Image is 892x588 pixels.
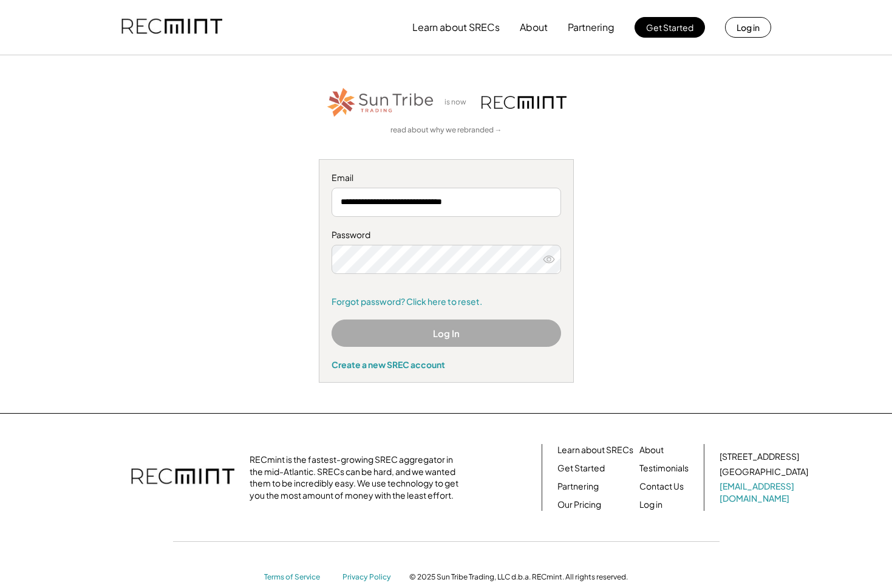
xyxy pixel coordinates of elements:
[332,296,561,308] a: Forgot password? Click here to reset.
[520,15,548,39] button: About
[390,125,502,135] a: read about why we rebranded →
[639,499,662,511] a: Log in
[635,17,705,38] button: Get Started
[725,17,771,38] button: Log in
[441,97,475,108] div: is now
[720,480,811,504] a: [EMAIL_ADDRESS][DOMAIN_NAME]
[639,480,684,493] a: Contact Us
[557,499,601,511] a: Our Pricing
[557,444,633,456] a: Learn about SRECs
[332,320,561,347] button: Log In
[557,480,599,493] a: Partnering
[720,466,808,478] div: [GEOGRAPHIC_DATA]
[482,96,567,109] img: recmint-logotype%403x.png
[264,572,331,583] a: Terms of Service
[568,15,615,39] button: Partnering
[332,172,561,184] div: Email
[332,359,561,370] div: Create a new SREC account
[131,456,234,499] img: recmint-logotype%403x.png
[332,229,561,241] div: Password
[639,444,664,456] a: About
[639,462,689,474] a: Testimonials
[557,462,605,474] a: Get Started
[342,572,397,583] a: Privacy Policy
[412,15,500,39] button: Learn about SRECs
[409,572,628,582] div: © 2025 Sun Tribe Trading, LLC d.b.a. RECmint. All rights reserved.
[326,86,435,119] img: STT_Horizontal_Logo%2B-%2BColor.png
[121,7,222,48] img: recmint-logotype%403x.png
[720,451,799,463] div: [STREET_ADDRESS]
[250,454,465,501] div: RECmint is the fastest-growing SREC aggregator in the mid-Atlantic. SRECs can be hard, and we wan...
